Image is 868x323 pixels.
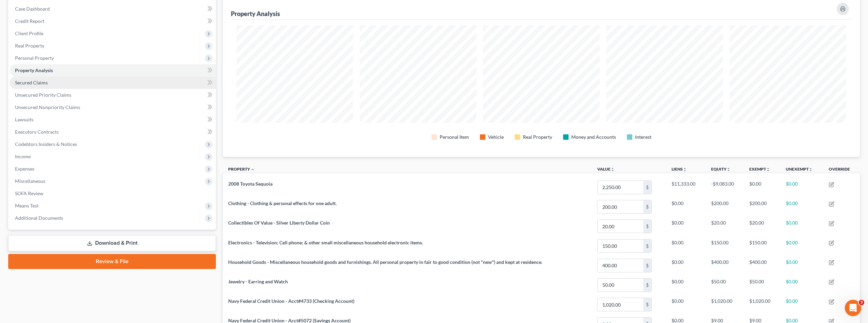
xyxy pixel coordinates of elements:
[643,200,651,213] div: $
[10,77,216,89] a: Secured Claims
[726,167,731,172] i: unfold_more
[10,113,216,126] a: Lawsuits
[780,275,823,295] td: $0.00
[598,220,643,233] input: 0.00
[780,197,823,217] td: $0.00
[251,167,255,172] i: expand_less
[706,177,744,197] td: -$9,083.00
[228,279,288,284] span: Jewelry - Earring and Watch
[15,141,77,147] span: Codebtors Insiders & Notices
[666,236,706,256] td: $0.00
[440,134,469,140] div: Personal Item
[228,298,354,304] span: Navy Federal Credit Union - Acct#4733 (Checking Account)
[666,295,706,314] td: $0.00
[744,236,780,256] td: $150.00
[706,295,744,314] td: $1,020.00
[744,295,780,314] td: $1,020.00
[15,117,33,122] span: Lawsuits
[597,166,615,172] a: Valueunfold_more
[635,134,651,140] div: Interest
[15,153,31,159] span: Income
[706,256,744,275] td: $400.00
[571,134,616,140] div: Money and Accounts
[859,300,864,305] span: 3
[10,187,216,200] a: SOFA Review
[8,235,216,251] a: Download & Print
[749,166,770,172] a: Exemptunfold_more
[786,166,813,172] a: Unexemptunfold_more
[228,181,273,187] span: 2008 Toyota Sequoia
[744,197,780,217] td: $200.00
[8,254,216,269] a: Review & File
[666,275,706,295] td: $0.00
[610,167,615,172] i: unfold_more
[228,220,330,226] span: Collectibles Of Value - Silver Liberty Dollar Coin
[228,259,542,265] span: Household Goods - Miscellaneous household goods and furnishings. All personal property in fair to...
[711,166,731,172] a: Equityunfold_more
[780,236,823,256] td: $0.00
[10,126,216,138] a: Executory Contracts
[598,181,643,194] input: 0.00
[666,177,706,197] td: $11,333.00
[598,200,643,213] input: 0.00
[15,43,44,49] span: Real Property
[231,10,280,18] div: Property Analysis
[643,259,651,272] div: $
[744,275,780,295] td: $50.00
[15,190,43,196] span: SOFA Review
[706,275,744,295] td: $50.00
[15,178,45,184] span: Miscellaneous
[744,256,780,275] td: $400.00
[780,295,823,314] td: $0.00
[15,80,48,85] span: Secured Claims
[666,217,706,236] td: $0.00
[809,167,813,172] i: unfold_more
[780,177,823,197] td: $0.00
[15,92,71,98] span: Unsecured Priority Claims
[780,217,823,236] td: $0.00
[15,30,43,36] span: Client Profile
[683,167,687,172] i: unfold_more
[10,3,216,15] a: Case Dashboard
[706,197,744,217] td: $200.00
[10,89,216,101] a: Unsecured Priority Claims
[823,162,860,178] th: Override
[672,166,687,172] a: Liensunfold_more
[228,166,255,172] a: Property expand_less
[15,203,39,208] span: Means Test
[523,134,552,140] div: Real Property
[666,256,706,275] td: $0.00
[744,217,780,236] td: $20.00
[15,129,59,135] span: Executory Contracts
[643,298,651,311] div: $
[598,298,643,311] input: 0.00
[488,134,504,140] div: Vehicle
[15,215,63,221] span: Additional Documents
[643,220,651,233] div: $
[598,240,643,253] input: 0.00
[15,18,44,24] span: Credit Report
[10,101,216,113] a: Unsecured Nonpriority Claims
[228,240,423,245] span: Electronics - Television; Cell phone; & other small miscellaneous household electronic items.
[10,15,216,27] a: Credit Report
[643,181,651,194] div: $
[744,177,780,197] td: $0.00
[10,64,216,77] a: Property Analysis
[598,279,643,292] input: 0.00
[15,166,34,172] span: Expenses
[643,279,651,292] div: $
[228,200,337,206] span: Clothing - Clothing & personal effects for one adult.
[15,55,54,61] span: Personal Property
[780,256,823,275] td: $0.00
[598,259,643,272] input: 0.00
[666,197,706,217] td: $0.00
[643,240,651,253] div: $
[766,167,770,172] i: unfold_more
[15,67,53,73] span: Property Analysis
[706,236,744,256] td: $150.00
[706,217,744,236] td: $20.00
[845,300,861,316] iframe: Intercom live chat
[15,104,80,110] span: Unsecured Nonpriority Claims
[15,6,50,12] span: Case Dashboard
